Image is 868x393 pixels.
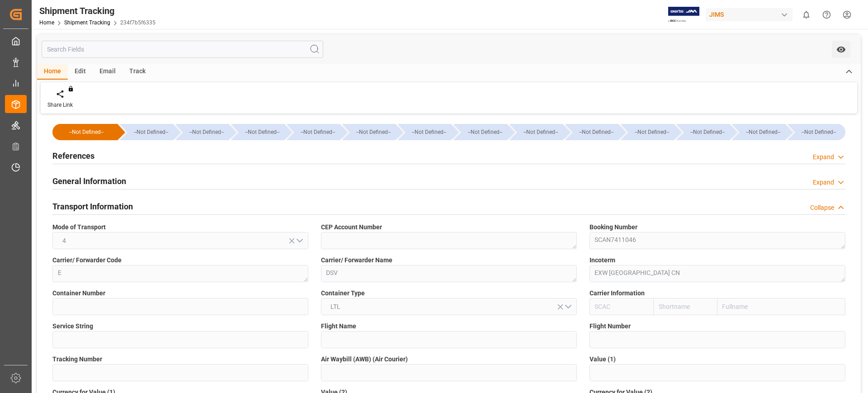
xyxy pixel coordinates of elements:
[590,223,637,232] span: Booking Number
[52,256,122,265] span: Carrier/ Forwarder Code
[42,41,323,58] input: Search Fields
[64,19,110,26] a: Shipment Tracking
[123,64,152,80] div: Track
[52,175,126,187] h2: General Information
[519,124,563,140] div: --Not Defined--
[685,124,730,140] div: --Not Defined--
[321,298,577,315] button: open menu
[52,223,106,232] span: Mode of Transport
[590,289,645,298] span: Carrier Information
[590,298,653,315] input: SCAC
[61,124,111,140] div: --Not Defined--
[653,298,717,315] input: Shortname
[816,5,837,25] button: Help Center
[788,124,845,140] div: --Not Defined--
[351,124,396,140] div: --Not Defined--
[565,124,618,140] div: --Not Defined--
[813,152,834,162] div: Expand
[52,265,308,282] textarea: E
[296,124,340,140] div: --Not Defined--
[590,232,845,249] textarea: SCAN7411046
[832,41,850,58] button: open menu
[93,64,123,80] div: Email
[326,302,345,312] span: LTL
[52,355,102,364] span: Tracking Number
[462,124,507,140] div: --Not Defined--
[287,124,340,140] div: --Not Defined--
[398,124,451,140] div: --Not Defined--
[797,124,841,140] div: --Not Defined--
[321,355,408,364] span: Air Waybill (AWB) (Air Courier)
[129,124,173,140] div: --Not Defined--
[184,124,229,140] div: --Not Defined--
[52,124,118,140] div: --Not Defined--
[590,355,616,364] span: Value (1)
[240,124,284,140] div: --Not Defined--
[630,124,674,140] div: --Not Defined--
[810,203,834,213] div: Collapse
[796,5,816,25] button: show 0 new notifications
[590,256,615,265] span: Incoterm
[39,4,156,18] div: Shipment Tracking
[321,265,577,282] textarea: DSV
[574,124,618,140] div: --Not Defined--
[68,64,93,80] div: Edit
[37,64,68,80] div: Home
[321,289,365,298] span: Container Type
[321,223,382,232] span: CEP Account Number
[407,124,451,140] div: --Not Defined--
[52,150,94,162] h2: References
[509,124,563,140] div: --Not Defined--
[52,200,133,213] h2: Transport Information
[676,124,730,140] div: --Not Defined--
[621,124,674,140] div: --Not Defined--
[52,232,308,249] button: open menu
[706,6,796,23] button: JIMS
[741,124,785,140] div: --Not Defined--
[717,298,845,315] input: Fullname
[342,124,396,140] div: --Not Defined--
[321,322,356,331] span: Flight Name
[58,236,71,246] span: 4
[590,322,631,331] span: Flight Number
[813,178,834,187] div: Expand
[453,124,507,140] div: --Not Defined--
[175,124,229,140] div: --Not Defined--
[231,124,284,140] div: --Not Defined--
[52,289,105,298] span: Container Number
[321,256,392,265] span: Carrier/ Forwarder Name
[732,124,785,140] div: --Not Defined--
[706,8,793,21] div: JIMS
[120,124,173,140] div: --Not Defined--
[590,265,845,282] textarea: EXW [GEOGRAPHIC_DATA] CN
[52,322,93,331] span: Service String
[668,7,699,23] img: Exertis%20JAM%20-%20Email%20Logo.jpg_1722504956.jpg
[39,19,54,26] a: Home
